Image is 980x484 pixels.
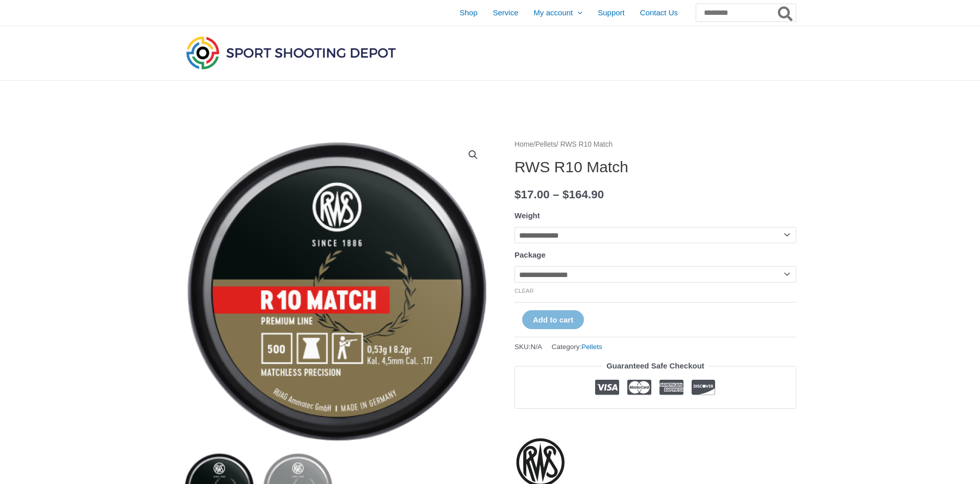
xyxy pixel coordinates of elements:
[514,158,796,176] h1: RWS R10 Match
[514,141,533,148] a: Home
[514,340,542,353] span: SKU:
[552,340,602,353] span: Category:
[514,288,534,294] a: Clear options
[602,359,708,373] legend: Guaranteed Safe Checkout
[464,146,482,164] a: View full-screen image gallery
[553,188,559,201] span: –
[514,211,540,220] label: Weight
[514,250,546,259] label: Package
[184,138,490,445] img: RWS R10 Match
[514,188,521,201] span: $
[562,188,604,201] bdi: 164.90
[514,188,550,201] bdi: 17.00
[535,141,556,148] a: Pellets
[581,343,602,351] a: Pellets
[514,417,796,429] iframe: Customer reviews powered by Trustpilot
[531,343,543,351] span: N/A
[776,4,796,21] button: Search
[562,188,569,201] span: $
[514,138,796,151] nav: Breadcrumb
[522,310,584,329] button: Add to cart
[184,34,398,72] img: Sport Shooting Depot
